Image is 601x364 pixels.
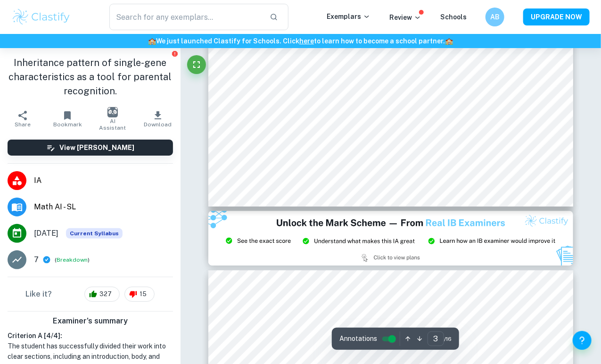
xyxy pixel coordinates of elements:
[25,289,52,300] h6: Like it?
[4,315,177,327] h6: Examiner's summary
[486,8,504,26] button: AB
[8,331,173,341] h6: Criterion A [ 4 / 4 ]:
[15,121,31,128] span: Share
[66,228,123,239] span: Current Syllabus
[490,12,501,22] h6: AB
[208,211,573,265] img: Ad
[2,36,599,46] h6: We just launched Clastify for Schools. Click to learn how to become a school partner.
[299,37,314,45] a: here
[45,106,91,132] button: Bookmark
[11,8,71,26] img: Clastify logo
[445,37,453,45] span: 🏫
[327,11,370,22] p: Exemplars
[94,290,117,299] span: 327
[59,142,134,153] h6: View [PERSON_NAME]
[134,290,152,299] span: 15
[389,12,421,23] p: Review
[53,121,82,128] span: Bookmark
[187,55,206,74] button: Fullscreen
[573,331,592,350] button: Help and Feedback
[172,50,179,57] button: Report issue
[135,106,181,132] button: Download
[144,121,172,128] span: Download
[34,175,173,186] span: IA
[124,287,155,302] div: 15
[34,254,39,265] p: 7
[66,228,123,239] div: This exemplar is based on the current syllabus. Feel free to refer to it for inspiration/ideas wh...
[34,228,58,239] span: [DATE]
[109,4,262,30] input: Search for any exemplars...
[148,37,156,45] span: 🏫
[55,256,90,265] span: ( )
[440,13,467,21] a: Schools
[90,106,135,132] button: AI Assistant
[57,256,88,264] button: Breakdown
[523,8,590,25] button: UPGRADE NOW
[339,334,377,344] span: Annotations
[84,287,120,302] div: 327
[8,140,173,156] button: View [PERSON_NAME]
[96,118,130,131] span: AI Assistant
[34,201,173,213] span: Math AI - SL
[444,335,452,343] span: / 16
[107,107,118,117] img: AI Assistant
[8,56,173,98] h1: Inheritance pattern of single-gene characteristics as a tool for parental recognition.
